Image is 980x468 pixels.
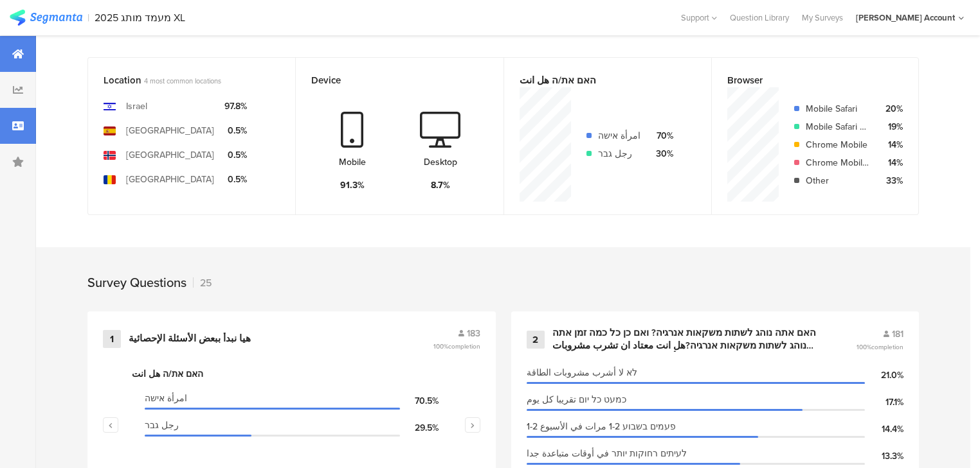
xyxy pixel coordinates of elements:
div: 13.3% [865,449,903,463]
div: 91.3% [340,178,365,192]
div: Browser [727,73,882,87]
img: segmanta logo [10,10,82,26]
div: Mobile [339,155,366,169]
span: completion [448,342,480,351]
div: [PERSON_NAME] Account [856,12,955,24]
span: לעיתים רחוקות יותר في أوقات متباعدة جدا [527,447,687,460]
div: | [87,10,89,25]
div: 2025 מעמד מותג XL [95,12,185,24]
div: Device [311,73,466,87]
div: Survey Questions [87,273,186,292]
div: هيا نبدأ ببعض الأسئلة الإحصائية [129,333,251,345]
div: Support [681,8,717,28]
div: 2 [527,331,545,349]
div: 0.5% [224,148,247,162]
div: [GEOGRAPHIC_DATA] [126,124,214,137]
div: האם את/ה هل انت [520,73,675,87]
a: My Surveys [795,12,849,24]
div: האם אתה נוהג לשתות משקאות אנרגיה? ואם כן כל כמה זמן אתה נוהג לשתות משקאות אנרגיה?هل انت معتاد ان ... [552,327,826,352]
div: 97.8% [224,100,247,113]
div: Desktop [424,155,457,169]
span: رجل גבר [145,419,179,432]
div: 25 [193,275,212,290]
span: 4 most common locations [144,76,221,86]
span: 100% [433,342,480,351]
div: 30% [651,147,673,160]
div: 29.5% [400,421,439,435]
span: completion [871,342,903,352]
div: Israel [126,100,147,113]
div: 14.4% [865,422,903,436]
span: 1-2 פעמים בשבוע 1-2 مرات في الأسبوع [527,420,676,433]
span: כמעט כל יום تقريبا كل يوم [527,393,626,406]
div: Location [104,73,259,87]
span: 181 [892,327,903,341]
div: 0.5% [224,173,247,186]
div: [GEOGRAPHIC_DATA] [126,173,214,186]
div: Chrome Mobile WebView [806,156,870,169]
div: رجل גבר [598,147,640,160]
div: Other [806,174,870,187]
div: امرأة אישה [598,129,640,143]
div: האם את/ה هل انت [132,367,451,381]
div: 17.1% [865,395,903,409]
div: 33% [880,174,903,187]
div: Mobile Safari UI/WKWebView [806,120,870,134]
span: امرأة אישה [145,392,187,405]
span: לא لا أشرب مشروبات الطاقة [527,366,637,379]
div: Chrome Mobile [806,138,870,152]
div: Mobile Safari [806,102,870,116]
div: 14% [880,138,903,152]
div: [GEOGRAPHIC_DATA] [126,148,214,162]
div: 19% [880,120,903,134]
div: 0.5% [224,124,247,137]
div: 70.5% [400,394,439,408]
span: 183 [467,327,480,340]
div: 1 [103,330,121,348]
div: 70% [651,129,673,143]
a: Question Library [723,12,795,24]
span: 100% [857,342,903,352]
div: 20% [880,102,903,116]
div: 8.7% [431,178,450,192]
div: 14% [880,156,903,169]
div: 21.0% [865,368,903,382]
